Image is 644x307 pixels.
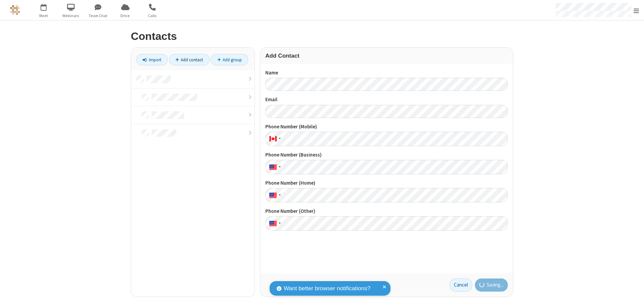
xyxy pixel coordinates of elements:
[265,53,508,59] h3: Add Contact
[475,279,508,292] button: Saving...
[265,207,508,215] label: Phone Number (Other)
[169,54,210,65] a: Add contact
[140,13,165,19] span: Calls
[136,54,168,65] a: Import
[265,132,283,146] div: Canada: + 1
[265,69,508,77] label: Name
[449,279,472,292] a: Cancel
[113,13,138,19] span: Drive
[265,151,508,159] label: Phone Number (Business)
[265,179,508,187] label: Phone Number (Home)
[86,13,111,19] span: Team Chat
[265,123,508,131] label: Phone Number (Mobile)
[31,13,56,19] span: Meet
[211,54,248,65] a: Add group
[131,30,513,42] h2: Contacts
[265,96,508,104] label: Email
[58,13,84,19] span: Webinars
[627,290,639,302] iframe: Chat
[487,281,503,289] span: Saving...
[265,160,283,174] div: United States: + 1
[284,284,370,293] span: Want better browser notifications?
[265,188,283,202] div: United States: + 1
[10,5,20,15] img: QA Selenium DO NOT DELETE OR CHANGE
[265,216,283,231] div: United States: + 1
